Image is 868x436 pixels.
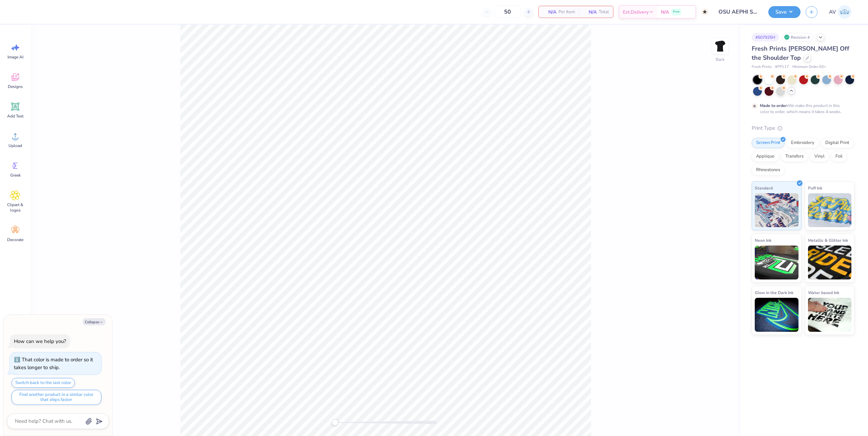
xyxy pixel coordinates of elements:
div: Accessibility label [332,419,338,426]
span: N/A [583,8,597,16]
span: Image AI [7,54,23,60]
input: Untitled Design [713,5,763,19]
div: Embroidery [787,138,819,148]
img: Standard [755,193,798,227]
img: Water based Ink [808,298,852,332]
span: Clipart & logos [4,202,26,213]
button: Save [768,6,801,18]
a: AV [826,5,854,19]
img: Back [713,39,727,53]
img: Aargy Velasco [838,5,851,19]
span: Metallic & Glitter Ink [808,237,848,244]
div: Screen Print [752,138,785,148]
span: Standard [755,184,773,192]
div: Back [716,56,725,62]
div: Rhinestones [752,165,785,175]
div: # 507925H [752,33,779,41]
span: Fresh Prints [752,64,772,70]
div: Digital Print [821,138,854,148]
span: AV [829,8,836,16]
span: Greek [10,172,21,178]
span: Free [673,10,679,14]
button: Switch back to the last color [12,378,75,388]
span: Water based Ink [808,289,839,296]
span: Neon Ink [755,237,771,244]
div: Transfers [781,151,808,162]
span: Minimum Order: 50 + [792,64,826,70]
span: Glow in the Dark Ink [755,289,793,296]
div: Applique [752,151,779,162]
div: That color is made to order so it takes longer to ship. [14,356,93,371]
strong: Made to order: [760,103,788,108]
span: # FP117 [775,64,789,70]
button: Find another product in a similar color that ships faster [12,390,101,405]
span: Add Text [7,113,23,119]
div: Vinyl [810,151,829,162]
input: – – [494,6,521,18]
span: Upload [8,143,22,148]
span: Per Item [558,8,575,16]
img: Puff Ink [808,193,852,227]
div: Foil [831,151,847,162]
img: Glow in the Dark Ink [755,298,798,332]
div: We make this product in this color to order, which means it takes 4 weeks. [760,103,843,115]
div: How can we help you? [14,338,66,345]
span: N/A [543,8,556,16]
div: Revision 4 [782,33,813,41]
button: Collapse [83,318,105,325]
span: Decorate [7,237,23,242]
span: N/A [661,8,669,16]
span: Fresh Prints [PERSON_NAME] Off the Shoulder Top [752,44,849,62]
span: Designs [8,84,23,89]
span: Total [599,8,609,16]
img: Metallic & Glitter Ink [808,246,852,279]
span: Puff Ink [808,184,822,192]
span: Est. Delivery [623,8,649,16]
img: Neon Ink [755,246,798,279]
div: Print Type [752,124,854,132]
